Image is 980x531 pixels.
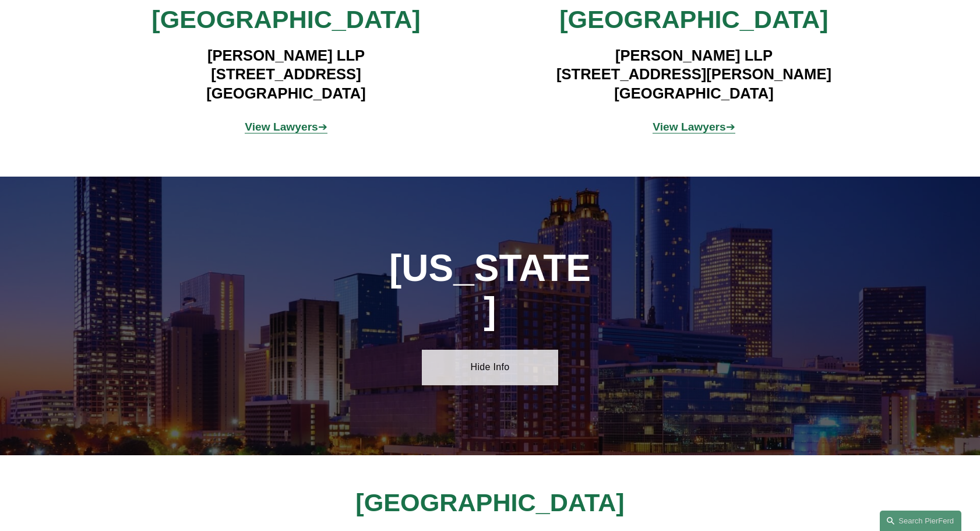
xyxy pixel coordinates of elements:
a: View Lawyers➔ [245,121,327,133]
a: Hide Info [422,350,558,385]
a: View Lawyers➔ [653,121,735,133]
h4: [PERSON_NAME] LLP [STREET_ADDRESS][PERSON_NAME] [GEOGRAPHIC_DATA] [524,46,863,103]
span: ➔ [245,121,327,133]
strong: View Lawyers [653,121,726,133]
strong: View Lawyers [245,121,318,133]
span: [GEOGRAPHIC_DATA] [355,488,624,516]
h4: [PERSON_NAME] LLP [STREET_ADDRESS] [GEOGRAPHIC_DATA] [116,46,456,103]
span: ➔ [653,121,735,133]
a: Search this site [880,511,961,531]
span: [GEOGRAPHIC_DATA] [559,5,828,33]
h1: [US_STATE] [388,247,592,332]
span: [GEOGRAPHIC_DATA] [151,5,420,33]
